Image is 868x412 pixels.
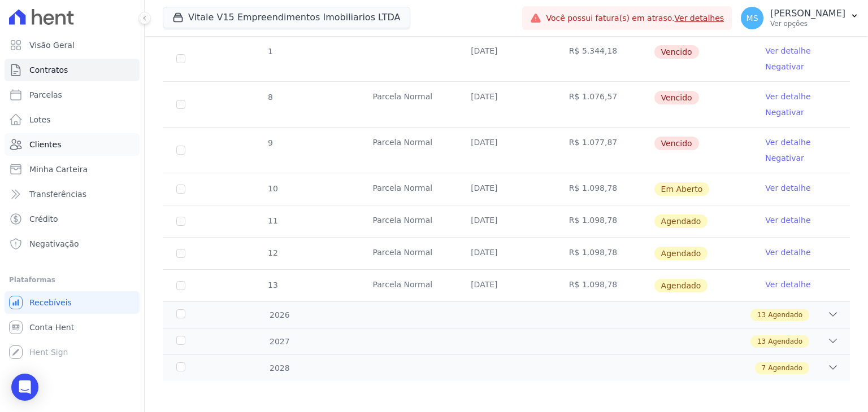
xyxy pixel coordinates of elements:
[555,270,654,301] td: R$ 1.098,78
[5,84,140,106] a: Parcelas
[555,36,654,81] td: R$ 5.344,18
[762,363,766,373] span: 7
[765,182,810,194] a: Ver detalhe
[29,322,74,333] span: Conta Hent
[765,214,810,226] a: Ver detalhe
[267,216,278,225] span: 11
[359,238,457,269] td: Parcela Normal
[176,217,185,226] input: default
[5,233,140,255] a: Negativação
[267,280,278,290] span: 13
[555,205,654,237] td: R$ 1.098,78
[654,91,699,104] span: Vencido
[770,19,845,28] p: Ver opções
[654,182,710,196] span: Em Aberto
[5,108,140,131] a: Lotes
[29,213,58,225] span: Crédito
[765,91,810,102] a: Ver detalhe
[5,59,140,81] a: Contratos
[555,82,654,127] td: R$ 1.076,57
[457,205,555,237] td: [DATE]
[29,164,88,175] span: Minha Carteira
[732,2,868,34] button: MS [PERSON_NAME] Ver opções
[757,336,766,347] span: 13
[5,291,140,314] a: Recebíveis
[176,100,185,109] input: default
[457,128,555,173] td: [DATE]
[765,154,804,163] a: Negativar
[29,139,61,150] span: Clientes
[29,297,72,308] span: Recebíveis
[5,208,140,230] a: Crédito
[5,158,140,181] a: Minha Carteira
[654,137,699,150] span: Vencido
[765,279,810,290] a: Ver detalhe
[5,183,140,205] a: Transferências
[654,45,699,59] span: Vencido
[770,8,845,19] p: [PERSON_NAME]
[747,14,758,22] span: MS
[765,247,810,258] a: Ver detalhe
[457,270,555,301] td: [DATE]
[29,189,86,200] span: Transferências
[11,374,38,401] div: Open Intercom Messenger
[654,279,708,292] span: Agendado
[768,310,802,320] span: Agendado
[768,363,802,373] span: Agendado
[654,247,708,260] span: Agendado
[267,184,278,193] span: 10
[359,82,457,127] td: Parcela Normal
[29,114,51,125] span: Lotes
[359,173,457,205] td: Parcela Normal
[765,137,810,148] a: Ver detalhe
[29,238,79,249] span: Negativação
[457,173,555,205] td: [DATE]
[757,310,766,320] span: 13
[359,270,457,301] td: Parcela Normal
[765,108,804,117] a: Negativar
[765,62,804,71] a: Negativar
[654,214,708,228] span: Agendado
[176,281,185,290] input: default
[768,336,802,347] span: Agendado
[176,185,185,194] input: default
[267,47,273,56] span: 1
[457,82,555,127] td: [DATE]
[29,64,68,76] span: Contratos
[5,34,140,56] a: Visão Geral
[555,173,654,205] td: R$ 1.098,78
[163,7,410,28] button: Vitale V15 Empreendimentos Imobiliarios LTDA
[555,128,654,173] td: R$ 1.077,87
[457,36,555,81] td: [DATE]
[267,138,273,147] span: 9
[5,133,140,156] a: Clientes
[457,238,555,269] td: [DATE]
[29,89,62,100] span: Parcelas
[176,146,185,155] input: default
[176,54,185,63] input: default
[555,238,654,269] td: R$ 1.098,78
[267,93,273,102] span: 8
[765,45,810,56] a: Ver detalhe
[5,316,140,339] a: Conta Hent
[29,40,75,51] span: Visão Geral
[267,248,278,257] span: 12
[359,205,457,237] td: Parcela Normal
[359,128,457,173] td: Parcela Normal
[675,14,724,23] a: Ver detalhes
[9,273,135,287] div: Plataformas
[546,12,724,24] span: Você possui fatura(s) em atraso.
[176,249,185,258] input: default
